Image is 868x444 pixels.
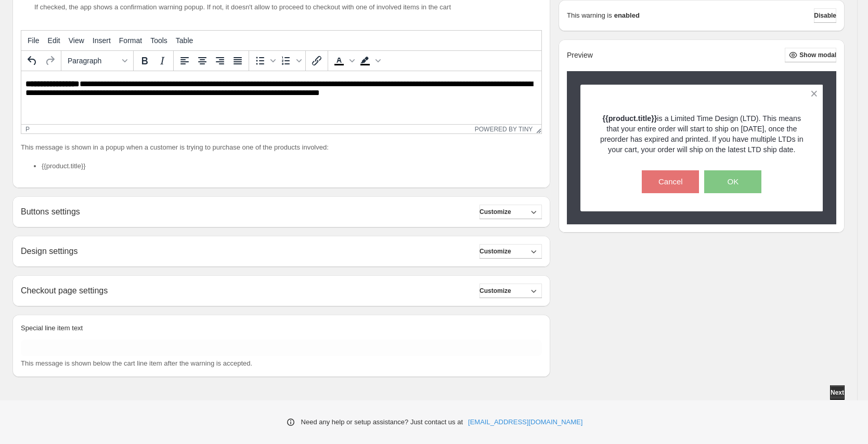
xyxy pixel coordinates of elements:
span: Customize [480,247,511,255]
p: This warning is [567,10,612,21]
span: If checked, the app shows a confirmation warning popup. If not, it doesn't allow to proceed to ch... [34,3,451,11]
p: is a Limited Time Design (LTD). This means that your entire order will start to ship on [DATE], o... [599,113,805,155]
button: Align center [193,52,211,70]
span: This message is shown below the cart line item after the warning is accepted. [21,359,252,367]
span: Customize [480,287,511,295]
button: Next [830,385,845,400]
button: Insert/edit link [308,52,326,70]
span: Next [831,388,844,397]
h2: Buttons settings [21,207,80,217]
button: Italic [153,52,171,70]
button: Show modal [785,48,836,62]
a: Powered by Tiny [475,126,533,133]
button: Align left [176,52,193,70]
button: Disable [814,8,836,23]
span: Format [119,36,142,45]
a: [EMAIL_ADDRESS][DOMAIN_NAME] [468,417,582,427]
strong: enabled [614,10,640,21]
button: Cancel [642,170,699,193]
button: Customize [480,284,542,298]
div: Bullet list [251,52,277,70]
div: Resize [533,125,541,133]
span: File [28,36,40,45]
span: Insert [93,36,111,45]
span: Customize [480,208,511,216]
h2: Preview [567,51,593,60]
iframe: Rich Text Area [21,71,541,124]
span: Disable [814,11,836,20]
button: Redo [41,52,59,70]
button: Formats [63,52,131,70]
strong: {{product.title}} [603,114,657,123]
span: Edit [48,36,60,45]
div: p [25,126,30,133]
button: Align right [211,52,229,70]
button: Justify [229,52,247,70]
span: Paragraph [68,57,119,65]
button: Customize [480,244,542,259]
button: OK [704,170,761,193]
div: Background color [356,52,382,70]
div: Numbered list [277,52,303,70]
h2: Design settings [21,246,77,256]
button: Bold [136,52,153,70]
span: Special line item text [21,324,83,332]
p: This message is shown in a popup when a customer is trying to purchase one of the products involved: [21,142,542,153]
span: Show modal [799,51,836,59]
span: Table [176,36,193,45]
span: Tools [150,36,167,45]
button: Customize [480,205,542,219]
li: {{product.title}} [42,161,542,171]
button: Undo [23,52,41,70]
h2: Checkout page settings [21,286,108,295]
span: View [69,36,84,45]
div: Text color [330,52,356,70]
